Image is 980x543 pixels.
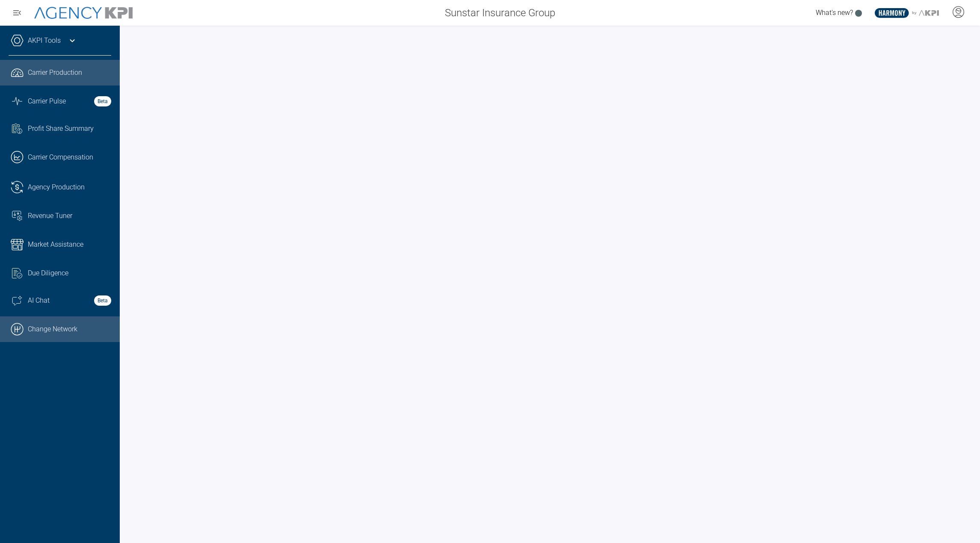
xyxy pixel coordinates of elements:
strong: Beta [94,295,111,306]
a: AKPI Tools [28,35,61,46]
span: Sunstar Insurance Group [445,5,555,21]
strong: Beta [94,96,111,106]
span: Carrier Production [28,68,82,78]
span: Market Assistance [28,239,83,250]
span: Due Diligence [28,268,68,278]
span: Profit Share Summary [28,124,94,134]
span: Carrier Compensation [28,152,93,162]
span: Carrier Pulse [28,96,66,106]
span: Agency Production [28,182,85,192]
span: What's new? [816,9,853,17]
span: AI Chat [28,295,50,306]
span: Revenue Tuner [28,211,72,221]
img: AgencyKPI [34,7,133,19]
